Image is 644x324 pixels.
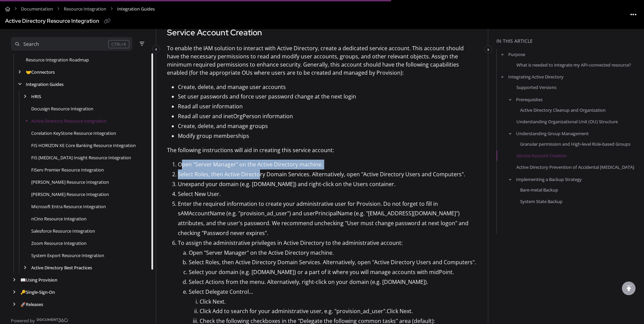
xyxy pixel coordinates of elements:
p: Select Delegate Control… [189,287,477,297]
a: Documentation [21,4,53,14]
span: 🚀 [20,301,26,307]
span: Powered by [11,317,35,324]
a: Integrating Active Directory [508,73,564,80]
div: arrow [16,81,23,88]
p: Select your domain (e.g. [DOMAIN_NAME]) or a part of it where you will manage accounts with midPo... [189,267,477,277]
a: nCino Resource Integration [31,215,87,222]
p: To enable the IAM solution to interact with Active Directory, create a dedicated service account.... [167,44,477,77]
a: FiServ Premier Resource Integration [31,166,104,173]
a: Resource Integration Roadmap [26,56,89,63]
p: Read all user and inetOrgPerson information [178,111,477,121]
h3: Service Account Creation [167,26,477,39]
p: Select Roles, then Active Directory Domain Services. Alternatively, open "Active Directory Users ... [178,169,477,179]
p: To assign the administrative privileges in Active Directory to the administrative account: [178,238,477,248]
button: arrow [507,95,513,103]
button: Search [11,37,132,51]
img: Document360 [37,318,68,322]
p: Select Roles, then Active Directory Domain Services. Alternatively, open "Active Directory Users ... [189,257,477,267]
p: The following instructions will aid in creating this service account: [167,146,477,154]
a: Using Provision [20,276,57,283]
p: Create, delete, and manage user accounts [178,82,477,92]
a: System State Backup [520,198,563,205]
button: Copy link of [102,16,113,27]
a: Understanding Organizational Unit (OU) Structure [516,118,618,125]
p: Read all user information [178,102,477,111]
div: scroll to top [622,282,636,295]
a: HRIS [31,93,41,100]
a: Service Account Creation [516,152,567,159]
a: Active Directory Resource Integration [31,118,107,124]
p: Select Actions from the menu. Alternatively, right-click on your domain (e.g. [DOMAIN_NAME]). [189,277,477,287]
button: arrow [499,51,505,58]
div: arrow [11,277,18,283]
a: Implementing a Backup Strategy [516,176,582,182]
a: Granular permission and High-level Role-based Groups [520,141,630,147]
a: Jack Henry SilverLake Resource Integration [31,179,109,185]
button: arrow [507,130,513,137]
div: arrow [22,93,29,100]
a: Resource Integration [64,4,106,14]
p: Open "Server Manager" on the Active Directory machine. [178,160,477,169]
a: Active Directory Prevention of Accidental [MEDICAL_DATA] [516,164,634,170]
a: Zoom Resource Integration [31,240,87,247]
span: 📖 [20,277,26,283]
div: arrow [16,69,23,75]
div: Active Directory Resource Integration [5,16,99,26]
a: Active Directory Best Practices [31,264,92,271]
span: 🔑 [20,289,26,295]
a: Integration Guides [26,81,63,88]
a: Prerequisites [516,96,542,103]
button: Category toggle [152,45,160,53]
a: Purpose [508,51,525,58]
button: arrow [499,73,505,80]
a: Home [5,4,10,14]
p: Create, delete, and manage groups [178,121,477,131]
a: Corelation KeyStone Resource Integration [31,130,116,137]
p: Modify group memberships [178,131,477,141]
p: Select New User. [178,189,477,199]
button: Filter [138,40,146,48]
p: Unexpand your domain (e.g. [DOMAIN_NAME]) and right-click on the Users container. [178,179,477,189]
a: Releases [20,301,43,308]
a: Supported Versions [516,84,556,91]
div: CTRL+K [108,40,129,48]
a: FIS HORIZON XE Core Banking Resource Integration [31,142,136,149]
a: System Export Resource Integration [31,252,104,259]
div: In this article [496,37,641,45]
a: Microsoft Entra Resource Integration [31,203,106,210]
span: 🤝 [26,69,31,75]
button: Category toggle [484,46,492,54]
a: Understanding Group Management [516,130,589,137]
span: Integration Guides [117,4,155,14]
p: Click Add to search for your administrative user, e.g. "provision_ad_user".Click Next. [200,306,477,316]
p: Enter the required information to create your administrative user for Provision. Do not forget to... [178,199,477,238]
a: Single-Sign-On [20,289,55,295]
a: FIS IBS Insight Resource Integration [31,154,131,161]
a: Jack Henry Symitar Resource Integration [31,191,109,198]
a: Docusign Resource Integration [31,105,93,112]
p: Open "Server Manager" on the Active Directory machine. [189,248,477,258]
button: arrow [507,175,513,183]
div: arrow [11,289,18,295]
p: Set user passwords and force user password change at the next login [178,92,477,102]
div: arrow [11,301,18,308]
a: Powered by Document360 - opens in a new tab [11,316,68,324]
a: Connectors [26,69,55,75]
a: What is needed to integrate my API-connected resource? [516,61,631,68]
div: arrow [22,265,29,271]
a: Active Directory Cleanup and Organization [520,106,606,113]
a: Salesforce Resource Integration [31,228,95,234]
div: Search [23,40,39,48]
p: Click Next. [200,297,477,307]
a: Bare-metal Backup [520,186,558,193]
button: Article more options [628,9,639,20]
